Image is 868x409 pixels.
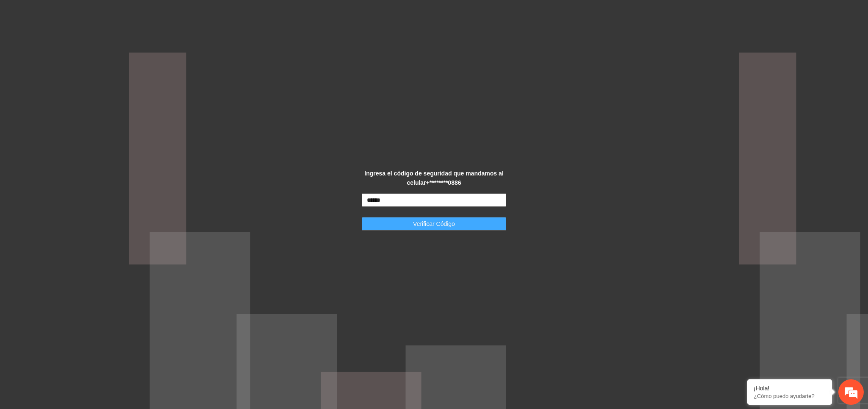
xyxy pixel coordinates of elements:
[413,219,455,228] span: Verificar Código
[754,385,826,392] div: ¡Hola!
[362,217,507,231] button: Verificar Código
[49,113,117,199] span: Estamos en línea.
[4,231,161,261] textarea: Escriba su mensaje y pulse “Intro”
[44,43,142,54] div: Chatee con nosotros ahora
[754,393,826,399] p: ¿Cómo puedo ayudarte?
[364,170,503,186] strong: Ingresa el código de seguridad que mandamos al celular +********0886
[139,4,159,25] div: Minimizar ventana de chat en vivo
